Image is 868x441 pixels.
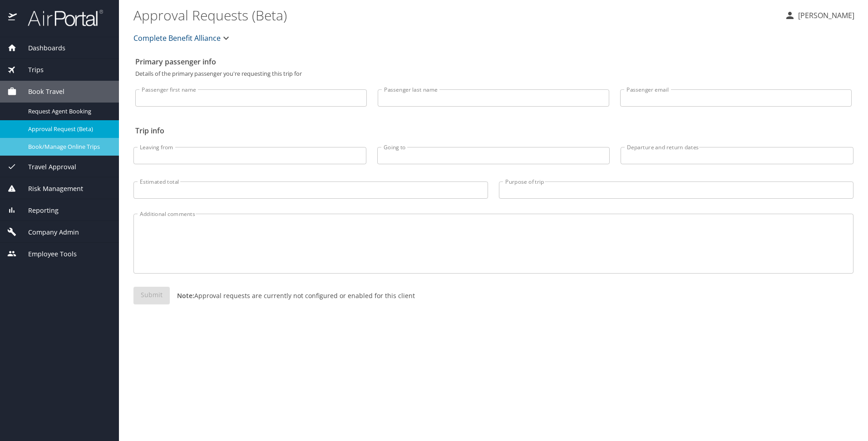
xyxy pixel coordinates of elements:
[17,206,59,216] span: Reporting
[28,107,108,116] span: Request Agent Booking
[17,65,44,75] span: Trips
[135,71,852,77] p: Details of the primary passenger you're requesting this trip for
[17,184,83,194] span: Risk Management
[170,291,415,300] p: Approval requests are currently not configured or enabled for this client
[795,10,854,21] p: [PERSON_NAME]
[17,162,76,172] span: Travel Approval
[17,249,77,259] span: Employee Tools
[8,9,18,27] img: icon-airportal.png
[135,123,852,138] h2: Trip info
[781,7,858,24] button: [PERSON_NAME]
[133,32,221,44] span: Complete Benefit Alliance
[135,54,852,69] h2: Primary passenger info
[130,29,235,47] button: Complete Benefit Alliance
[28,142,108,151] span: Book/Manage Online Trips
[17,87,64,97] span: Book Travel
[28,125,108,133] span: Approval Request (Beta)
[17,43,65,53] span: Dashboards
[18,9,103,27] img: airportal-logo.png
[17,227,79,237] span: Company Admin
[177,291,194,300] strong: Note:
[133,1,777,29] h1: Approval Requests (Beta)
